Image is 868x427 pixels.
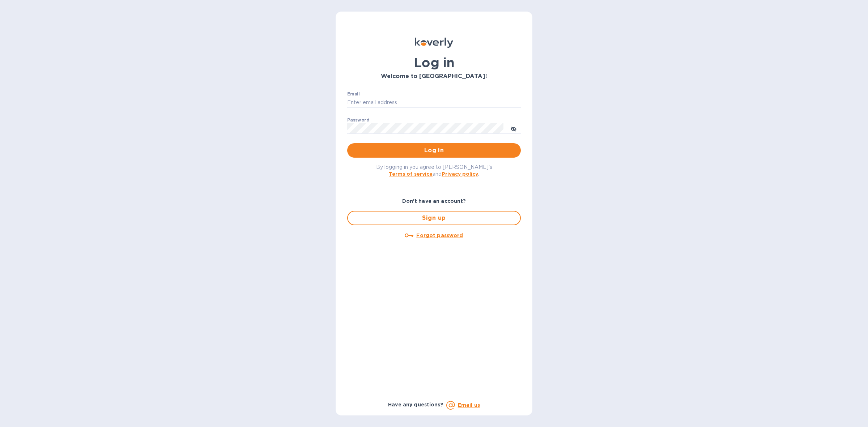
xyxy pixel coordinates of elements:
[506,121,521,136] button: toggle password visibility
[347,211,521,225] button: Sign up
[389,171,433,177] a: Terms of service
[347,143,521,158] button: Log in
[347,55,521,70] h1: Log in
[347,118,369,122] label: Password
[347,97,521,108] input: Enter email address
[458,402,480,408] a: Email us
[376,164,492,177] span: By logging in you agree to [PERSON_NAME]'s and .
[442,171,478,177] a: Privacy policy
[347,73,521,80] h3: Welcome to [GEOGRAPHIC_DATA]!
[353,146,515,155] span: Log in
[388,402,443,407] b: Have any questions?
[416,232,463,238] u: Forgot password
[354,214,514,222] span: Sign up
[402,198,466,204] b: Don't have an account?
[415,38,453,48] img: Koverly
[347,92,360,96] label: Email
